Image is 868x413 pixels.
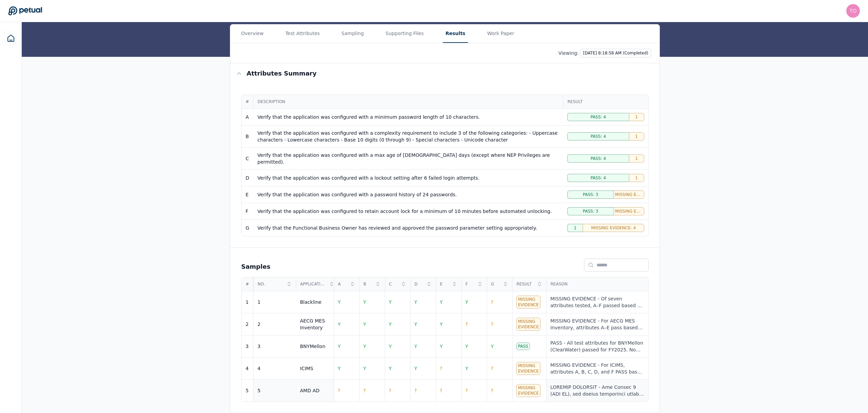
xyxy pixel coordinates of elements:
span: Description [257,99,559,104]
span: Y [389,366,392,371]
button: Attributes summary [230,63,660,84]
span: Pass: 3 [583,192,598,197]
div: AMD AD [300,387,319,394]
div: MISSING EVIDENCE - For ICIMS, attributes A, B, C, D, and F PASS based on confirmed Okta SSO for A... [550,362,644,375]
span: Application Name [300,281,327,287]
span: ? [414,388,417,393]
div: Blackline [300,299,321,305]
td: 2 [241,313,253,335]
span: Y [414,366,417,371]
div: Pass [516,343,530,350]
span: Y [363,299,366,305]
span: Result [517,281,535,287]
span: 1 [635,114,638,120]
span: # [246,281,249,287]
span: Y [491,344,494,349]
div: Verify that the application was configured with a max age of [DEMOGRAPHIC_DATA] days (except wher... [257,152,559,165]
span: Pass: 4 [590,175,606,181]
span: Y [465,344,468,349]
span: Y [440,344,443,349]
button: Supporting Files [383,24,427,43]
span: C [389,281,399,287]
span: Y [389,321,392,327]
img: tony.bolasna@amd.com [846,4,860,18]
td: E [241,186,253,203]
span: Y [338,366,341,371]
span: Y [414,299,417,305]
span: Reason [551,281,645,287]
button: Overview [238,24,266,43]
div: LOREMIP DOLORSIT - Ame Consec 9 (ADI EL), sed doeius temporinci utlab etd ma aliquaen adm ve quis... [550,384,644,397]
span: 1 [635,156,638,161]
span: A [338,281,348,287]
div: MISSING EVIDENCE - Of seven attributes tested, A–F passed based on evidence that Blackline authen... [550,295,644,309]
span: ? [465,388,468,393]
td: C [241,148,253,170]
span: 1 [635,175,638,181]
div: MISSING EVIDENCE - For AECG MES Inventory, attributes A–E pass based on current-year ([DATE]) ema... [550,317,644,331]
p: Viewing: [558,50,579,56]
button: Results [443,24,468,43]
span: Y [414,344,417,349]
span: Missing Evidence: 4 [591,225,636,231]
div: 4 [257,365,261,372]
button: Work Paper [484,24,517,43]
div: 3 [257,343,261,350]
span: ? [389,388,391,393]
span: No. [258,281,284,287]
span: ? [363,388,366,393]
h2: Samples [241,262,270,271]
span: Y [389,344,392,349]
div: 2 [257,321,261,328]
span: Y [465,299,468,305]
span: Y [363,344,366,349]
div: Missing Evidence [516,318,540,331]
div: Verify that the application was configured with a complexity requirement to include 3 of the foll... [257,130,559,143]
span: ? [491,388,493,393]
td: G [241,220,253,236]
span: Y [338,321,341,327]
span: G [491,281,501,287]
h3: Attributes summary [247,69,317,78]
td: A [241,109,253,126]
span: Y [414,321,417,327]
td: F [241,203,253,220]
button: Sampling [339,24,367,43]
span: F [466,281,475,287]
span: ? [465,321,468,327]
span: ? [440,388,442,393]
a: Dashboard [3,30,19,47]
span: 1 [574,225,577,231]
td: D [241,170,253,186]
div: Missing Evidence [516,384,540,397]
div: 5 [257,387,261,394]
td: 4 [241,358,253,380]
span: 1 [635,134,638,139]
div: Verify that the application was configured with a minimum password length of 10 characters. [257,114,559,120]
div: 1 [257,299,261,305]
span: ? [338,388,340,393]
span: # [246,99,249,104]
button: [DATE] 8:18:58 AM (Completed) [580,49,651,57]
span: Y [465,366,468,371]
span: Y [338,344,341,349]
td: 5 [241,380,253,402]
div: PASS - All test attributes for BNYMellon (ClearWater) passed for FY2025. No SSO evidence was prov... [550,340,644,353]
span: E [440,281,450,287]
span: Y [440,321,443,327]
td: B [241,126,253,148]
span: ? [491,366,493,371]
div: BNYMellon [300,343,325,350]
a: Go to Dashboard [8,6,42,16]
span: Y [363,321,366,327]
div: Verify that the application was configured with a lockout setting after 6 failed login attempts. [257,175,559,181]
button: Test Attributes [283,24,322,43]
span: Missing Evidence: 2 [615,192,642,197]
span: Pass: 4 [590,134,606,139]
span: Pass: 4 [590,156,606,161]
span: Y [363,366,366,371]
div: Verify that the Functional Business Owner has reviewed and approved the password parameter settin... [257,225,559,231]
span: Missing Evidence: 2 [615,209,642,214]
span: ? [491,299,493,305]
div: AECG MES Inventory [300,317,334,331]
